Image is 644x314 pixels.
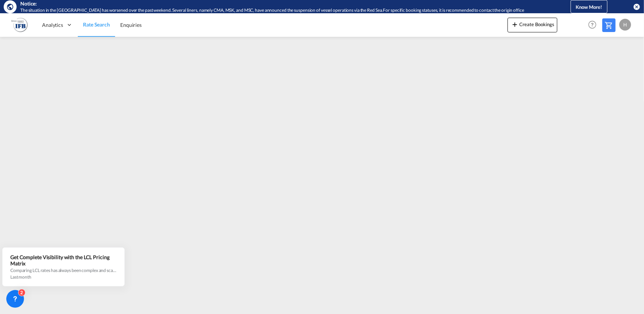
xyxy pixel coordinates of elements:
md-icon: icon-plus 400-fg [510,20,519,29]
div: H [619,19,631,31]
div: The situation in the Red Sea has worsened over the past weekend. Several liners, namely CMA, MSK,... [20,7,545,14]
span: Know More! [576,4,602,10]
a: Enquiries [115,13,147,37]
button: icon-plus 400-fgCreate Bookings [508,18,557,32]
span: Rate Search [83,21,110,28]
button: icon-close-circle [633,3,640,10]
img: b628ab10256c11eeb52753acbc15d091.png [11,17,28,33]
a: Rate Search [78,13,115,37]
span: Analytics [42,21,63,29]
div: Analytics [37,13,78,37]
div: Help [586,18,602,32]
span: Help [586,18,599,31]
md-icon: icon-earth [7,3,14,10]
span: Enquiries [120,22,142,28]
